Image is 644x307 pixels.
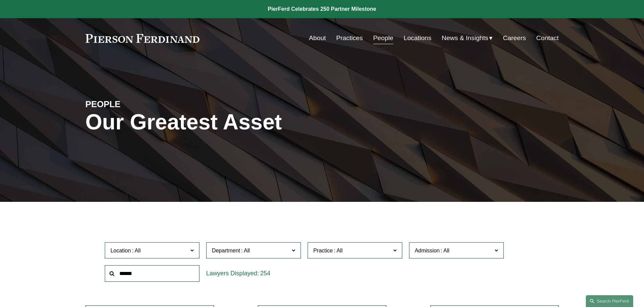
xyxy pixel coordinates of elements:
span: Practice [313,248,333,253]
a: folder dropdown [442,32,493,44]
a: People [373,32,393,44]
span: 254 [260,270,270,277]
a: About [309,32,326,44]
h4: PEOPLE [86,99,204,110]
h1: Our Greatest Asset [86,110,401,134]
a: Locations [404,32,431,44]
a: Contact [536,32,558,44]
span: Admission [415,248,440,253]
span: Department [212,248,240,253]
span: News & Insights [442,32,488,44]
a: Careers [503,32,526,44]
span: Location [111,248,131,253]
a: Search this site [586,295,633,307]
a: Practices [336,32,363,44]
